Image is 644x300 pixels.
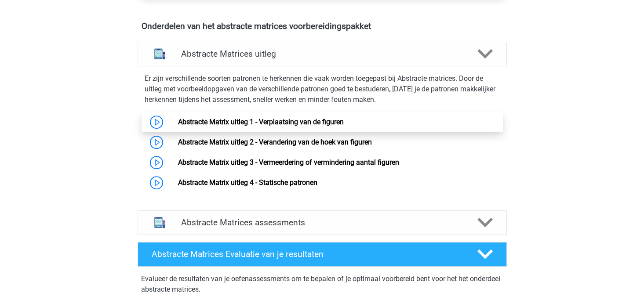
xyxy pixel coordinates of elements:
[178,178,317,187] a: Abstracte Matrix uitleg 4 - Statische patronen
[149,211,171,234] img: abstracte matrices assessments
[134,210,510,235] a: assessments Abstracte Matrices assessments
[134,42,510,66] a: uitleg Abstracte Matrices uitleg
[178,158,399,166] a: Abstracte Matrix uitleg 3 - Vermeerdering of vermindering aantal figuren
[145,73,500,105] p: Er zijn verschillende soorten patronen te herkennen die vaak worden toegepast bij Abstracte matri...
[152,249,463,259] h4: Abstracte Matrices Evaluatie van je resultaten
[149,43,171,65] img: abstracte matrices uitleg
[181,217,463,228] h4: Abstracte Matrices assessments
[178,118,344,126] a: Abstracte Matrix uitleg 1 - Verplaatsing van de figuren
[141,274,503,295] p: Evalueer de resultaten van je oefenassessments om te bepalen of je optimaal voorbereid bent voor ...
[181,49,463,59] h4: Abstracte Matrices uitleg
[142,21,503,31] h4: Onderdelen van het abstracte matrices voorbereidingspakket
[178,138,372,146] a: Abstracte Matrix uitleg 2 - Verandering van de hoek van figuren
[134,242,510,267] a: Abstracte Matrices Evaluatie van je resultaten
